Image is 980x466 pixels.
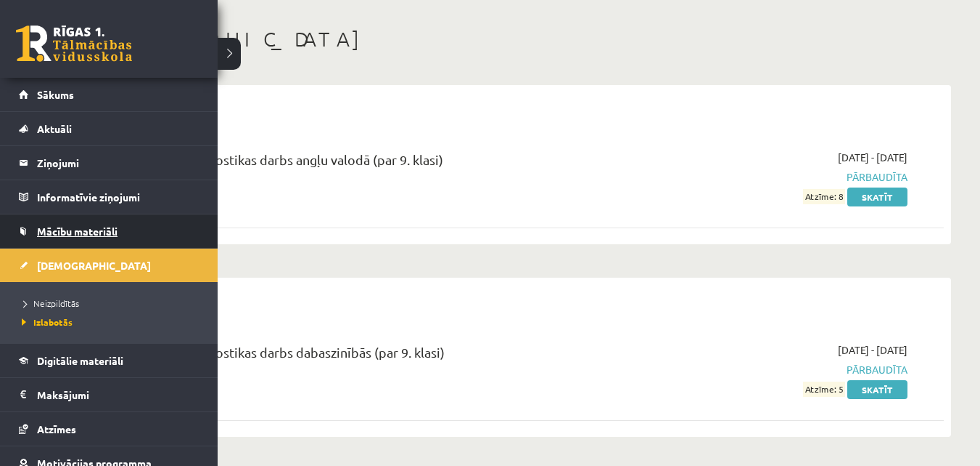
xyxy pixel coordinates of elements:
span: Atzīme: 5 [803,382,845,397]
legend: Informatīvie ziņojumi [37,180,199,214]
span: [DEMOGRAPHIC_DATA] [37,259,151,272]
a: Skatīt [847,380,907,399]
a: Rīgas 1. Tālmācības vidusskola [16,25,132,62]
span: Neizpildītās [18,297,79,309]
h1: [DEMOGRAPHIC_DATA] [87,27,951,52]
a: Atzīmes [19,412,199,446]
a: Aktuāli [19,112,199,145]
a: Informatīvie ziņojumi [19,180,199,214]
legend: Maksājumi [37,378,199,411]
span: Sākums [37,88,74,101]
a: Sākums [19,78,199,111]
a: Neizpildītās [18,297,203,310]
span: [DATE] - [DATE] [838,342,907,358]
legend: Ziņojumi [37,146,199,180]
span: Digitālie materiāli [37,354,123,367]
a: Skatīt [847,188,907,206]
a: Izlabotās [18,316,203,329]
span: Mācību materiāli [37,225,118,238]
div: 10.b1 klases diagnostikas darbs angļu valodā (par 9. klasi) [109,150,634,177]
span: Atzīme: 8 [803,189,845,204]
a: Mācību materiāli [19,214,199,248]
span: Pārbaudīta [656,169,907,185]
span: Pārbaudīta [656,362,907,377]
span: [DATE] - [DATE] [838,150,907,165]
a: [DEMOGRAPHIC_DATA] [19,249,199,282]
a: Maksājumi [19,378,199,411]
a: Ziņojumi [19,146,199,180]
a: Digitālie materiāli [19,344,199,377]
div: 10.b1 klases diagnostikas darbs dabaszinībās (par 9. klasi) [109,342,634,369]
span: Aktuāli [37,122,72,135]
span: Izlabotās [18,316,73,328]
span: Atzīmes [37,422,76,435]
